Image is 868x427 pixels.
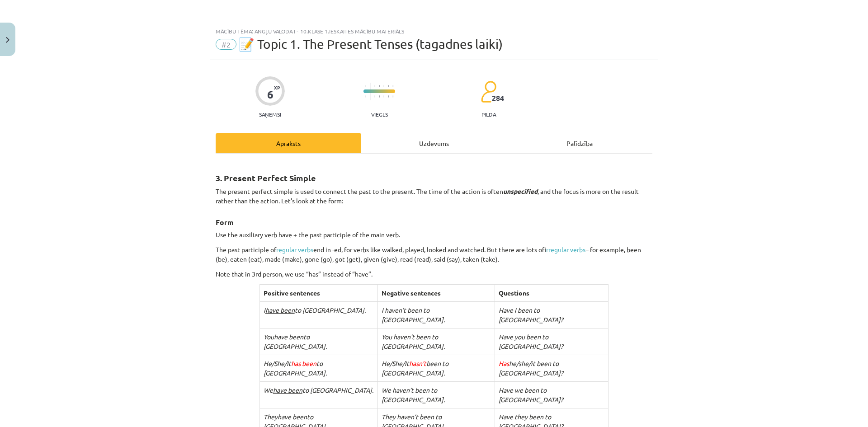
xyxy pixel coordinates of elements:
i: he/she/it been to [GEOGRAPHIC_DATA]? [499,359,563,377]
p: Note that in 3rd person, we use “has” instead of “have”. [216,269,652,279]
i: I haven’t been to [GEOGRAPHIC_DATA]. [382,306,445,324]
strong: 3. Present Perfect Simple [216,173,316,183]
span: has been [291,359,316,367]
i: I to [GEOGRAPHIC_DATA]. [264,306,366,314]
img: icon-short-line-57e1e144782c952c97e751825c79c345078a6d821885a25fce030b3d8c18986b.svg [365,85,366,87]
i: He/She/It to [GEOGRAPHIC_DATA]. [264,359,327,377]
p: Saņemsi [255,111,285,117]
img: icon-short-line-57e1e144782c952c97e751825c79c345078a6d821885a25fce030b3d8c18986b.svg [383,85,384,87]
th: Questions [495,285,609,302]
u: have been [278,413,307,421]
span: XP [274,85,280,90]
img: icon-short-line-57e1e144782c952c97e751825c79c345078a6d821885a25fce030b3d8c18986b.svg [392,85,393,87]
div: Mācību tēma: Angļu valoda i - 10.klase 1.ieskaites mācību materiāls [216,28,652,34]
p: Viegls [371,111,388,117]
div: Palīdzība [507,133,652,153]
a: irregular verbs [546,245,585,253]
p: The past participle of end in -ed, for verbs like walked, played, looked and watched. But there a... [216,245,652,264]
p: pilda [481,111,496,117]
i: He/She/It been to [GEOGRAPHIC_DATA]. [382,359,448,377]
th: Negative sentences [377,285,495,302]
img: icon-close-lesson-0947bae3869378f0d4975bcd49f059093ad1ed9edebbc8119c70593378902aed.svg [6,37,9,43]
span: #2 [216,39,236,50]
p: The present perfect simple is used to connect the past to the present. The time of the action is ... [216,187,652,206]
img: icon-short-line-57e1e144782c952c97e751825c79c345078a6d821885a25fce030b3d8c18986b.svg [374,85,375,87]
i: We haven’t been to [GEOGRAPHIC_DATA]. [382,386,445,404]
img: icon-short-line-57e1e144782c952c97e751825c79c345078a6d821885a25fce030b3d8c18986b.svg [388,95,389,98]
span: Has [499,359,509,367]
i: Have you been to [GEOGRAPHIC_DATA]? [499,333,563,350]
i: You haven’t been to [GEOGRAPHIC_DATA]. [382,333,445,350]
img: icon-long-line-d9ea69661e0d244f92f715978eff75569469978d946b2353a9bb055b3ed8787d.svg [370,83,371,100]
img: icon-short-line-57e1e144782c952c97e751825c79c345078a6d821885a25fce030b3d8c18986b.svg [365,95,366,98]
img: icon-short-line-57e1e144782c952c97e751825c79c345078a6d821885a25fce030b3d8c18986b.svg [379,95,380,98]
img: icon-short-line-57e1e144782c952c97e751825c79c345078a6d821885a25fce030b3d8c18986b.svg [379,85,380,87]
u: have been [265,306,295,314]
img: icon-short-line-57e1e144782c952c97e751825c79c345078a6d821885a25fce030b3d8c18986b.svg [392,95,393,98]
div: 6 [267,88,274,101]
img: icon-short-line-57e1e144782c952c97e751825c79c345078a6d821885a25fce030b3d8c18986b.svg [374,95,375,98]
i: Have I been to [GEOGRAPHIC_DATA]? [499,306,563,324]
img: icon-short-line-57e1e144782c952c97e751825c79c345078a6d821885a25fce030b3d8c18986b.svg [388,85,389,87]
th: Positive sentences [259,285,377,302]
div: Apraksts [216,133,361,153]
span: hasn’t [409,359,426,367]
div: Uzdevums [361,133,507,153]
span: 📝 Topic 1. The Present Tenses (tagadnes laiki) [239,37,503,52]
i: You to [GEOGRAPHIC_DATA]. [264,333,327,350]
strong: Form [216,217,234,227]
p: Use the auxiliary verb have + the past participle of the main verb. [216,230,652,239]
u: have been [273,386,302,394]
a: regular verbs [276,245,313,253]
i: Have we been to [GEOGRAPHIC_DATA]? [499,386,563,404]
span: 284 [492,94,504,102]
i: We to [GEOGRAPHIC_DATA]. [264,386,373,394]
i: unspecified [503,187,538,195]
img: icon-short-line-57e1e144782c952c97e751825c79c345078a6d821885a25fce030b3d8c18986b.svg [383,95,384,98]
img: students-c634bb4e5e11cddfef0936a35e636f08e4e9abd3cc4e673bd6f9a4125e45ecb1.svg [481,80,496,103]
u: have been [274,333,303,341]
